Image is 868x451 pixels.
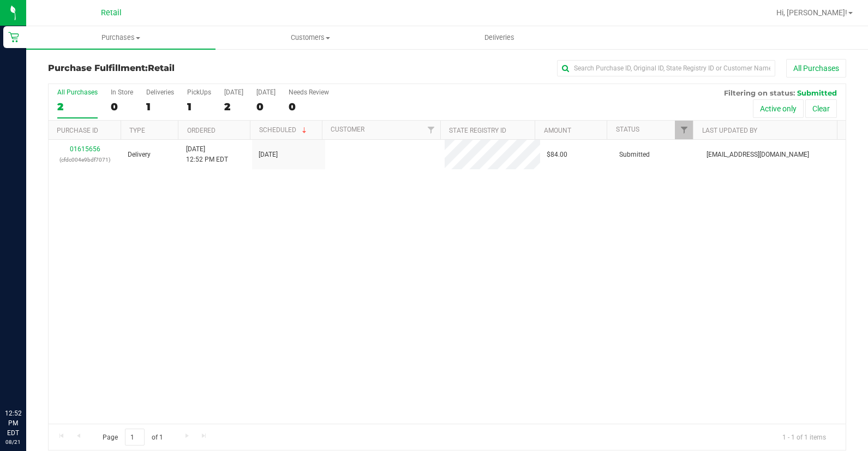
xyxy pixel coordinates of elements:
div: Deliveries [146,88,174,96]
div: All Purchases [57,88,98,96]
span: Filtering on status: [724,88,795,97]
span: [DATE] 12:52 PM EDT [186,144,228,165]
input: 1 [125,429,145,446]
div: 2 [57,100,98,113]
span: [EMAIL_ADDRESS][DOMAIN_NAME] [707,150,809,160]
div: 1 [187,100,211,113]
inline-svg: Retail [8,32,19,43]
button: Active only [753,99,804,118]
div: 0 [256,100,276,113]
span: Retail [148,63,175,73]
span: Retail [101,8,122,17]
div: Needs Review [289,88,329,96]
span: $84.00 [547,150,567,160]
a: Filter [675,121,693,139]
div: [DATE] [224,88,243,96]
a: Customer [331,126,364,133]
div: 0 [289,100,329,113]
span: Purchases [26,33,215,43]
p: 12:52 PM EDT [5,408,21,438]
a: Amount [544,127,571,134]
a: 01615656 [70,145,100,153]
button: Clear [805,99,837,118]
iframe: Resource center [11,364,44,396]
span: Hi, [PERSON_NAME]! [776,8,847,17]
span: Delivery [128,150,151,160]
span: Customers [216,33,404,43]
button: All Purchases [786,59,846,78]
div: [DATE] [256,88,276,96]
span: [DATE] [259,150,278,160]
span: Submitted [619,150,650,160]
a: Type [129,127,145,134]
span: Page of 1 [93,429,172,446]
a: Customers [215,26,405,49]
input: Search Purchase ID, Original ID, State Registry ID or Customer Name... [557,60,775,76]
a: Last Updated By [702,127,757,134]
h3: Purchase Fulfillment: [48,63,314,73]
iframe: Resource center unread badge [32,362,45,375]
div: 2 [224,100,243,113]
div: PickUps [187,88,211,96]
a: Ordered [187,127,215,134]
span: Deliveries [470,33,529,43]
a: Scheduled [259,126,309,134]
a: Purchase ID [57,127,98,134]
div: 0 [111,100,133,113]
a: Deliveries [405,26,594,49]
a: Purchases [26,26,215,49]
div: In Store [111,88,133,96]
a: Status [616,126,639,133]
p: (cfdc004e9bdf7071) [55,155,115,165]
a: State Registry ID [449,127,506,134]
span: Submitted [797,88,837,97]
p: 08/21 [5,438,21,446]
a: Filter [422,121,440,139]
span: 1 - 1 of 1 items [774,429,835,445]
div: 1 [146,100,174,113]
